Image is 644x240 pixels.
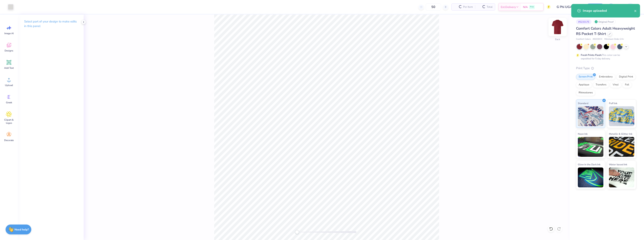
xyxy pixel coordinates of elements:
img: Glow in the Dark Ink [578,167,603,187]
img: Water based Ink [609,167,634,187]
span: Designs [5,49,13,52]
span: Image AI [4,32,14,35]
span: Comfort Colors [576,38,591,41]
div: Foil [622,82,632,88]
a: GP [619,3,636,11]
img: Neon Ink [578,137,603,157]
span: Upload [5,84,13,87]
div: Screen Print [576,74,595,80]
div: Transfers [593,82,609,88]
strong: Fresh Prints Flash: [581,53,602,57]
span: Puff Ink [609,101,617,105]
span: Metallic & Glitter Ink [609,132,632,136]
p: Select part of your design to make edits in this panel [24,19,77,28]
span: Per Item [463,5,473,9]
div: Applique [576,82,592,88]
span: Standard [578,101,588,105]
span: Clipart & logos [2,118,15,125]
span: Total [487,5,493,9]
div: Embroidery [596,74,615,80]
div: Original Proof [593,19,616,24]
span: Glow in the Dark Ink [578,162,600,166]
div: Accessibility label [295,230,299,234]
div: This color can be expedited for 5 day delivery. [581,53,630,60]
span: Comfort Colors Adult Heavyweight RS Pocket T-Shirt [576,26,635,36]
div: Back [555,38,560,41]
span: Free [530,6,534,8]
span: Water based Ink [609,162,627,166]
img: Standard [578,106,603,126]
strong: Need help? [14,228,29,231]
span: # 6030CC [593,38,602,41]
div: Digital Print [616,74,636,80]
img: Metallic & Glitter Ink [609,137,634,157]
img: Back [550,19,566,35]
input: Untitled Design [554,3,583,11]
div: Image uploaded [583,8,634,13]
span: Minimum Order: 24 + [604,38,624,41]
span: Add Text [4,66,14,70]
div: # 523317E [576,19,591,24]
div: Rhinestones [576,90,595,96]
img: Germaine Penalosa [626,3,634,11]
div: Vinyl [610,82,621,88]
input: – – [426,3,441,11]
span: Greek [6,101,12,104]
button: close [634,8,637,13]
span: Est. Delivery [501,5,516,9]
span: Neon Ink [578,132,588,136]
div: Print Type [576,66,636,71]
span: N/A [523,5,528,9]
span: Decorate [4,139,14,142]
img: Puff Ink [609,106,634,126]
